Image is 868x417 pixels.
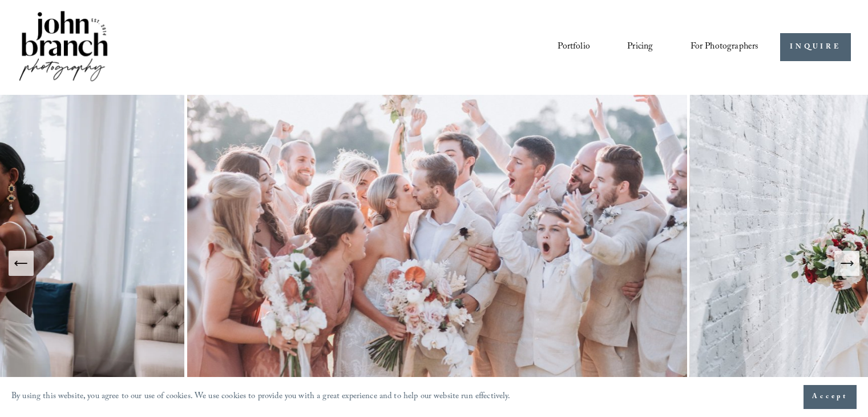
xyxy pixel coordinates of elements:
span: Accept [812,391,848,403]
button: Next Slide [834,251,859,276]
a: Portfolio [558,38,590,57]
a: Pricing [627,38,653,57]
img: John Branch IV Photography [17,9,110,86]
a: folder dropdown [691,38,759,57]
span: For Photographers [691,38,759,56]
button: Accept [804,385,857,409]
p: By using this website, you agree to our use of cookies. We use cookies to provide you with a grea... [11,389,511,406]
button: Previous Slide [9,251,34,276]
a: INQUIRE [780,33,850,61]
